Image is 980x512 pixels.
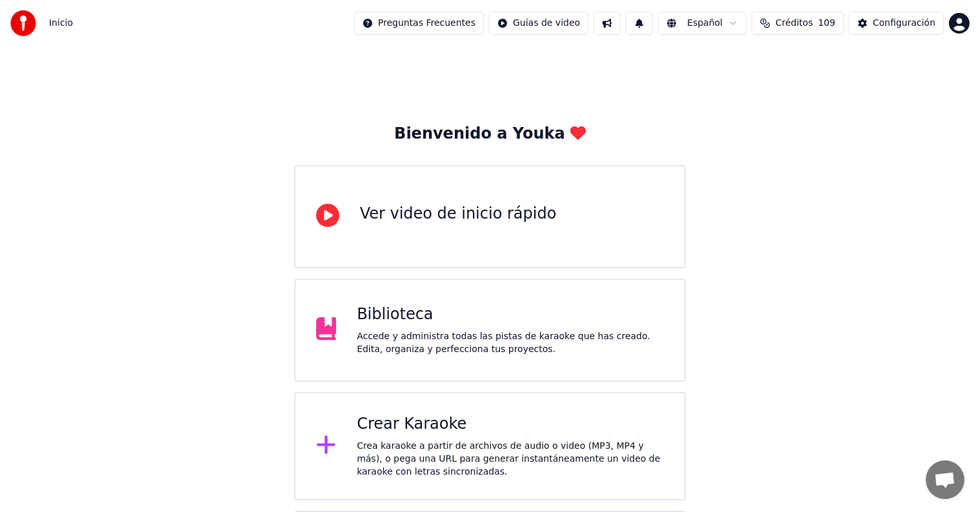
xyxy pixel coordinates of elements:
[49,17,73,30] span: Inicio
[357,330,664,356] div: Accede y administra todas las pistas de karaoke que has creado. Edita, organiza y perfecciona tus...
[818,17,835,30] span: 109
[357,414,664,435] div: Crear Karaoke
[354,12,484,35] button: Preguntas Frecuentes
[489,12,588,35] button: Guías de video
[849,12,944,35] button: Configuración
[394,124,586,144] div: Bienvenido a Youka
[775,17,813,30] span: Créditos
[360,204,557,224] div: Ver video de inicio rápido
[10,10,36,36] img: youka
[357,304,664,325] div: Biblioteca
[926,460,965,499] div: Chat abierto
[873,17,935,30] div: Configuración
[357,440,664,478] div: Crea karaoke a partir de archivos de audio o video (MP3, MP4 y más), o pega una URL para generar ...
[49,17,73,30] nav: breadcrumb
[752,12,844,35] button: Créditos109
